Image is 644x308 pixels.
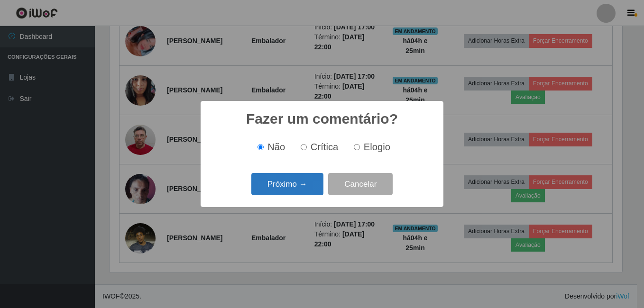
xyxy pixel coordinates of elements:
input: Elogio [354,144,360,150]
input: Crítica [301,144,307,150]
span: Elogio [364,142,390,152]
h2: Fazer um comentário? [246,110,398,127]
button: Cancelar [328,173,393,195]
input: Não [258,144,264,150]
span: Não [267,142,285,152]
button: Próximo → [251,173,323,195]
span: Crítica [311,142,339,152]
